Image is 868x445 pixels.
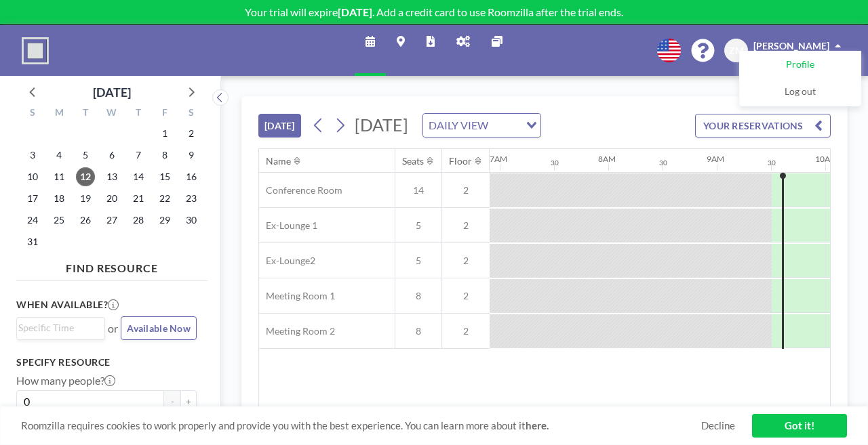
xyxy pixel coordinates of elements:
span: Wednesday, August 20, 2025 [102,189,121,208]
span: Tuesday, August 5, 2025 [76,146,95,165]
a: Got it! [752,414,847,438]
span: Thursday, August 21, 2025 [129,189,148,208]
div: S [178,105,204,123]
div: Search for option [17,318,104,338]
span: Log out [785,85,816,99]
span: Sunday, August 10, 2025 [23,167,42,186]
span: Tuesday, August 12, 2025 [76,167,95,186]
span: Friday, August 8, 2025 [155,146,174,165]
span: Available Now [127,322,191,334]
span: Thursday, August 14, 2025 [129,167,148,186]
span: ZM [729,45,744,57]
div: 30 [551,158,559,167]
img: organization-logo [22,37,49,64]
b: [DATE] [338,5,372,18]
span: Thursday, August 28, 2025 [129,211,148,230]
div: 10AM [815,154,837,164]
span: Profile [786,58,814,72]
span: Roomzilla requires cookies to work properly and provide you with the best experience. You can lea... [21,419,701,432]
a: Log out [740,79,861,106]
label: How many people? [16,374,115,387]
span: or [108,322,118,335]
span: 2 [442,325,490,337]
span: Saturday, August 16, 2025 [182,167,201,186]
span: Monday, August 4, 2025 [50,146,68,165]
span: Conference Room [259,184,342,196]
span: [PERSON_NAME] [753,40,829,51]
span: 14 [395,184,441,196]
span: 5 [395,219,441,232]
span: [DATE] [355,114,408,135]
div: 8AM [598,154,616,164]
button: + [180,390,197,413]
button: - [164,390,180,413]
span: Monday, August 11, 2025 [50,167,68,186]
span: Sunday, August 3, 2025 [23,146,42,165]
div: Seats [402,155,424,167]
a: here. [526,419,549,431]
a: Decline [701,419,735,432]
h4: FIND RESOURCE [16,256,208,275]
div: [DATE] [93,83,131,102]
span: Friday, August 1, 2025 [155,124,174,143]
span: Meeting Room 2 [259,325,335,337]
div: W [99,105,125,123]
div: S [20,105,46,123]
button: YOUR RESERVATIONS [695,114,831,137]
span: Wednesday, August 13, 2025 [102,167,121,186]
span: Friday, August 15, 2025 [155,167,174,186]
span: Tuesday, August 19, 2025 [76,189,95,208]
button: Available Now [121,316,197,340]
span: 2 [442,255,490,267]
input: Search for option [18,320,97,335]
div: Name [266,155,291,167]
input: Search for option [492,116,518,134]
span: Saturday, August 23, 2025 [182,189,201,208]
button: [DATE] [258,114,301,137]
div: T [125,105,151,123]
span: Wednesday, August 6, 2025 [102,146,121,165]
div: T [73,105,99,123]
div: 9AM [707,154,724,164]
span: Ex-Lounge2 [259,255,315,267]
span: 2 [442,219,490,232]
a: Profile [740,51,861,79]
span: Monday, August 18, 2025 [50,189,68,208]
span: Saturday, August 2, 2025 [182,124,201,143]
span: Sunday, August 17, 2025 [23,189,42,208]
span: Wednesday, August 27, 2025 [102,211,121,230]
span: Sunday, August 24, 2025 [23,211,42,230]
div: 30 [659,158,667,167]
span: 8 [395,290,441,302]
span: DAILY VIEW [426,116,491,134]
span: Saturday, August 9, 2025 [182,146,201,165]
span: 2 [442,184,490,196]
div: 7AM [490,154,507,164]
span: 8 [395,325,441,337]
span: Friday, August 29, 2025 [155,211,174,230]
span: 2 [442,290,490,302]
span: 5 [395,255,441,267]
span: Sunday, August 31, 2025 [23,232,42,251]
span: Saturday, August 30, 2025 [182,211,201,230]
div: Floor [449,155,472,167]
span: Monday, August 25, 2025 [50,211,68,230]
span: Ex-Lounge 1 [259,219,317,232]
div: 30 [768,158,776,167]
div: F [151,105,178,123]
div: Search for option [423,114,540,137]
div: M [46,105,73,123]
span: Thursday, August 7, 2025 [129,146,148,165]
span: Tuesday, August 26, 2025 [76,211,95,230]
h3: Specify resource [16,356,197,368]
span: Friday, August 22, 2025 [155,189,174,208]
span: Meeting Room 1 [259,290,335,302]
